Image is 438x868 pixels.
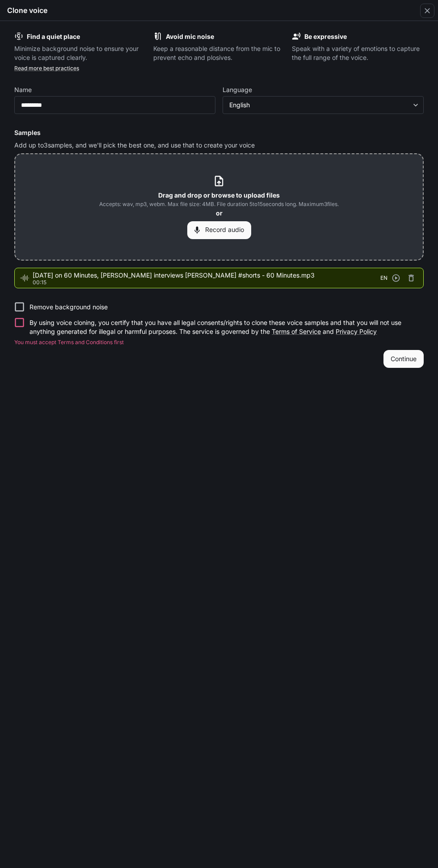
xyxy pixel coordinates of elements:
p: Name [14,87,32,93]
b: Drag and drop or browse to upload files [158,191,280,199]
span: Accepts: wav, mp3, webm. Max file size: 4MB. File duration 5 to 15 seconds long. Maximum 3 files. [99,200,339,209]
b: Avoid mic noise [166,33,214,40]
span: EN [380,274,387,282]
p: Language [223,87,252,93]
p: 00:15 [33,280,380,285]
p: Speak with a variety of emotions to capture the full range of the voice. [292,44,424,62]
b: Be expressive [304,33,347,40]
p: Keep a reasonable distance from the mic to prevent echo and plosives. [153,44,285,62]
p: Add up to 3 samples, and we'll pick the best one, and use that to create your voice [14,141,424,150]
h5: Clone voice [7,5,47,15]
h6: Samples [14,128,424,137]
b: or [216,209,223,217]
div: English [229,101,409,110]
button: Record audio [187,221,251,239]
p: By using voice cloning, you certify that you have all legal consents/rights to clone these voice ... [29,318,417,336]
button: Continue [383,350,424,368]
a: Read more best practices [14,65,79,72]
p: You must accept Terms and Conditions first [14,338,424,347]
p: Remove background noise [29,303,108,312]
a: Privacy Policy [336,328,377,335]
b: Find a quiet place [27,33,80,40]
p: Minimize background noise to ensure your voice is captured clearly. [14,44,146,62]
a: Terms of Service [272,328,321,335]
span: [DATE] on 60 Minutes, [PERSON_NAME] interviews [PERSON_NAME] #shorts - 60 Minutes.mp3 [33,271,380,280]
div: English [223,101,423,110]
